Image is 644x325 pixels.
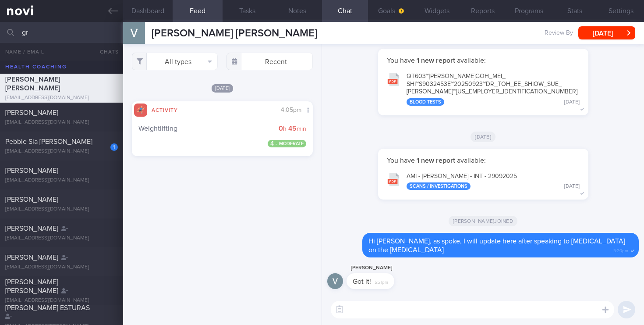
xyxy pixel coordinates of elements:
span: [DATE] [212,84,234,93]
span: Review By [545,29,573,37]
button: QT603~[PERSON_NAME]GOH_MEI_SHI~S9032453E~20250923~DR_TOH_EE_SHIOW_SUE_[PERSON_NAME]~[US_EMPLOYER_... [382,67,584,110]
span: [PERSON_NAME] [5,109,58,116]
span: [PERSON_NAME] [5,196,58,203]
strong: 1 new report [415,157,457,164]
span: [PERSON_NAME] [5,225,58,232]
span: [PERSON_NAME] [PERSON_NAME] [5,76,60,92]
div: 1 [110,143,118,151]
div: [EMAIL_ADDRESS][DOMAIN_NAME] [5,235,118,242]
span: [PERSON_NAME] [PERSON_NAME] [152,28,317,39]
small: min [297,126,306,132]
p: You have available: [387,56,580,65]
div: Scans / Investigations [407,182,471,190]
strong: 0 [279,125,283,132]
span: 4 [270,141,279,147]
strong: 1 new report [415,57,457,64]
span: [PERSON_NAME] ESTURAS [5,304,90,311]
span: [PERSON_NAME] joined [449,216,517,226]
div: [EMAIL_ADDRESS][DOMAIN_NAME] [5,119,118,126]
div: [EMAIL_ADDRESS][DOMAIN_NAME] [5,264,118,271]
span: Moderate [268,140,306,147]
span: Weightlifting [138,124,177,133]
div: [EMAIL_ADDRESS][DOMAIN_NAME] [5,206,118,213]
small: h [283,126,287,132]
button: Chats [88,43,123,61]
div: [DATE] [564,99,580,106]
div: [EMAIL_ADDRESS][DOMAIN_NAME] [5,297,118,304]
div: QT603~[PERSON_NAME] GOH_ MEI_ SHI~S9032453E~20250923~DR_ TOH_ EE_ SHIOW_ SUE_ [PERSON_NAME]~[US_E... [407,73,580,106]
span: 4:05pm [281,107,301,113]
span: [PERSON_NAME] [PERSON_NAME] [5,279,58,294]
strong: 45 [288,125,297,132]
div: [DATE] [564,183,580,190]
span: Hi [PERSON_NAME], as spoke, I will update here after speaking to [MEDICAL_DATA] on the [MEDICAL_D... [368,238,625,254]
span: 5:21pm [375,277,388,286]
span: Got it! [353,278,371,285]
div: [EMAIL_ADDRESS][DOMAIN_NAME] [5,95,118,101]
button: AMI - [PERSON_NAME] - INT - 29092025 Scans / Investigations [DATE] [382,167,584,195]
p: You have available: [387,156,580,165]
button: [DATE] [578,26,635,39]
button: All types [132,53,218,70]
span: [DATE] [471,132,495,142]
div: [PERSON_NAME] [347,263,421,273]
div: [EMAIL_ADDRESS][DOMAIN_NAME] [5,177,118,184]
span: [PERSON_NAME] [5,167,58,174]
span: Pebble Sia [PERSON_NAME] [5,138,92,145]
div: [EMAIL_ADDRESS][DOMAIN_NAME] [5,148,118,155]
span: [PERSON_NAME] [5,254,58,261]
div: Blood Tests [407,98,444,106]
div: Activity [147,106,182,113]
span: 5:20pm [613,246,628,254]
div: AMI - [PERSON_NAME] - INT - 29092025 [407,173,580,190]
